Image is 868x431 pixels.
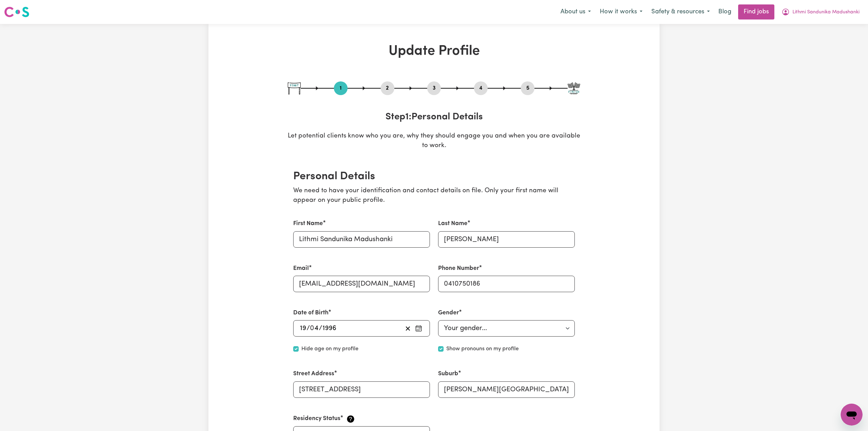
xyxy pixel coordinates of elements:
[310,325,314,332] span: 0
[310,323,319,334] input: --
[293,186,575,206] p: We need to have your identification and contact details on file. Only your first name will appear...
[288,131,580,151] p: Let potential clients know who you are, why they should engage you and when you are available to ...
[521,84,534,93] button: Go to step 5
[777,5,864,19] button: My Account
[647,5,714,19] button: Safety & resources
[293,219,323,228] label: First Name
[307,325,310,332] span: /
[293,309,328,317] label: Date of Birth
[288,112,580,123] h3: Step 1 : Personal Details
[438,381,575,398] input: e.g. North Bondi, New South Wales
[474,84,488,93] button: Go to step 4
[738,4,774,19] a: Find jobs
[288,43,580,60] h1: Update Profile
[446,345,519,353] label: Show pronouns on my profile
[595,5,647,19] button: How it works
[300,323,307,334] input: --
[293,264,309,273] label: Email
[293,414,340,423] label: Residency Status
[427,84,441,93] button: Go to step 3
[714,4,735,19] a: Blog
[319,325,322,332] span: /
[4,4,29,20] a: Careseekers logo
[293,170,575,183] h2: Personal Details
[438,219,467,228] label: Last Name
[381,84,394,93] button: Go to step 2
[841,404,863,426] iframe: Button to launch messaging window
[556,5,595,19] button: About us
[4,6,29,18] img: Careseekers logo
[322,323,337,334] input: ----
[438,369,458,378] label: Suburb
[438,309,459,317] label: Gender
[334,84,348,93] button: Go to step 1
[293,369,334,378] label: Street Address
[792,9,859,16] span: Lithmi Sandunika Madushanki
[438,264,479,273] label: Phone Number
[301,345,358,353] label: Hide age on my profile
